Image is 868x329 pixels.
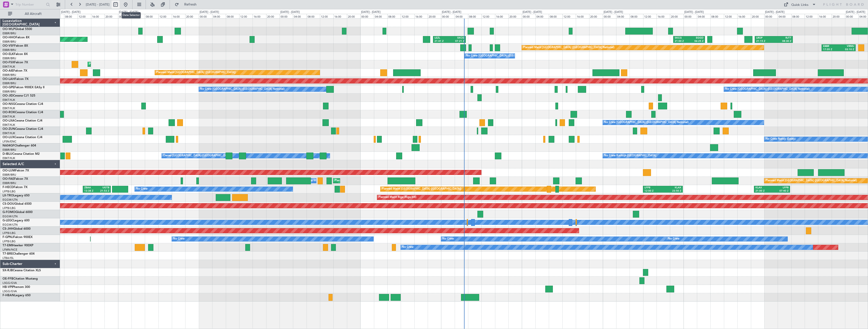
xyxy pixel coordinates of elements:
[3,294,14,297] span: F-HBAN
[772,189,788,193] div: 07:40 Z
[3,40,16,44] a: EBBR/BRU
[226,14,239,18] div: 08:00
[3,219,13,222] span: G-LEGC
[449,36,464,40] div: SKCG
[382,185,461,193] div: Planned Maint [GEOGRAPHIC_DATA] ([GEOGRAPHIC_DATA])
[3,69,13,72] span: OO-AIE
[3,103,15,106] span: OO-NSG
[576,14,589,18] div: 16:00
[3,86,14,89] span: OO-GPE
[3,128,15,131] span: OO-ZUN
[3,236,13,239] span: F-GPNJ
[675,36,689,40] div: SKCG
[3,81,16,85] a: EBBR/BRU
[3,186,14,189] span: F-HECD
[3,86,44,89] a: OO-GPEFalcon 900EX EASy II
[3,36,16,39] span: OO-HHO
[3,177,28,181] a: OO-FAEFalcon 7X
[508,14,522,18] div: 20:00
[3,219,30,222] a: G-LEGCLegacy 600
[91,14,104,18] div: 16:00
[378,194,416,201] div: Planned Maint Riga (Riga Intl)
[335,177,379,185] div: Planned Maint Melsbroek Air Base
[846,10,865,14] div: [DATE] - [DATE]
[3,65,15,69] a: EBKT/KJK
[495,14,508,18] div: 16:00
[756,40,774,43] div: 21:15 Z
[136,185,148,193] div: No Crew
[3,28,32,31] a: OO-WLPGlobal 5500
[668,235,680,243] div: No Crew
[481,14,495,18] div: 12:00
[523,10,542,14] div: [DATE] - [DATE]
[442,10,461,14] div: [DATE] - [DATE]
[3,211,15,214] span: G-FOMO
[3,106,15,110] a: EBKT/KJK
[374,14,387,18] div: 04:00
[3,61,14,64] span: OO-FSX
[3,94,13,97] span: OO-JID
[604,10,623,14] div: [DATE] - [DATE]
[200,10,219,14] div: [DATE] - [DATE]
[3,202,14,205] span: CS-DOU
[156,69,236,76] div: Planned Maint [GEOGRAPHIC_DATA] ([GEOGRAPHIC_DATA])
[3,269,41,272] a: SX-RJBCessna Citation XLS
[805,14,818,18] div: 12:00
[212,14,226,18] div: 04:00
[3,115,15,118] a: EBKT/KJK
[603,14,616,18] div: 00:00
[435,36,449,40] div: LEZL
[15,1,44,8] input: Trip Number
[180,3,201,6] span: Refresh
[158,14,172,18] div: 12:00
[61,10,80,14] div: [DATE] - [DATE]
[3,136,42,139] a: OO-LUXCessna Citation CJ4
[684,14,697,18] div: 00:00
[3,194,30,197] a: LX-TROLegacy 650
[778,14,791,18] div: 04:00
[562,14,576,18] div: 12:00
[3,244,33,247] a: T7-EMIHawker 900XP
[3,202,32,205] a: CS-DOUGlobal 6500
[823,45,839,48] div: EBBR
[307,14,320,18] div: 08:00
[724,14,737,18] div: 12:00
[535,14,549,18] div: 04:00
[3,73,16,77] a: EBBR/BRU
[3,215,18,218] a: EGGW/LTN
[3,256,14,260] a: LTBA/ISL
[756,36,774,40] div: LROP
[3,244,12,247] span: T7-EMI
[347,14,360,18] div: 20:00
[3,277,13,280] span: OE-FFB
[3,78,29,81] a: OO-LAHFalcon 7X
[522,14,535,18] div: 00:00
[3,48,16,52] a: EBBR/BRU
[239,14,253,18] div: 12:00
[387,14,401,18] div: 08:00
[293,14,306,18] div: 04:00
[3,28,15,31] span: OO-WLP
[3,286,12,289] span: HB-VPI
[442,235,454,243] div: No Crew
[455,14,468,18] div: 04:00
[751,14,764,18] div: 20:00
[435,40,449,43] div: 21:41 Z
[320,14,333,18] div: 12:00
[684,10,704,14] div: [DATE] - [DATE]
[84,186,97,190] div: ZBAA
[838,48,854,51] div: 03:10 Z
[630,14,643,18] div: 08:00
[3,294,31,297] a: F-HBANLegacy 650
[3,153,40,156] a: D-IBLUCessna Citation M2
[97,186,109,190] div: UGTB
[3,177,14,181] span: OO-FAE
[523,44,614,51] div: Planned Maint [GEOGRAPHIC_DATA] ([GEOGRAPHIC_DATA] National)
[401,14,414,18] div: 12:00
[122,12,141,18] div: Date Selector
[3,227,13,230] span: CS-JHH
[3,173,16,177] a: EBBR/BRU
[3,289,17,293] a: LSGG/GVA
[414,14,428,18] div: 16:00
[280,10,300,14] div: [DATE] - [DATE]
